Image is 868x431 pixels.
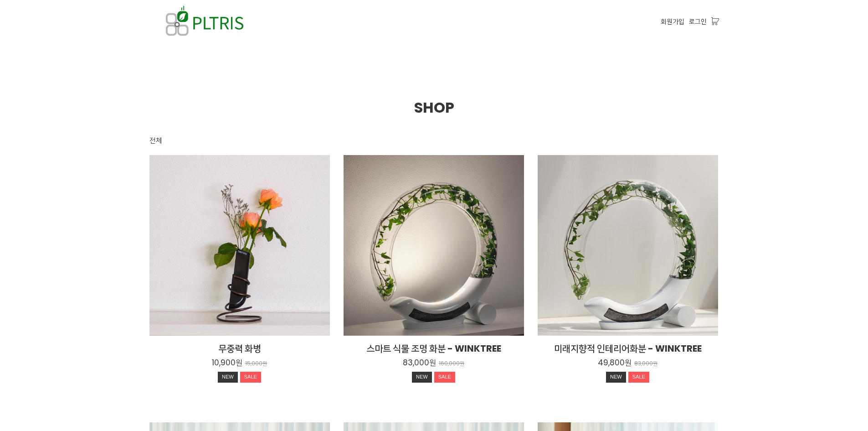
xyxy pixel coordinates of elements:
span: SHOP [414,97,454,118]
div: SALE [240,372,261,383]
div: SALE [628,372,649,383]
p: 160,000원 [439,360,465,367]
p: 15,000원 [245,360,267,367]
a: 스마트 식물 조명 화분 - WINKTREE 83,000원 160,000원 NEWSALE [344,342,524,385]
div: NEW [606,372,626,383]
div: 전체 [149,135,162,146]
a: 미래지향적 인테리어화분 - WINKTREE 49,800원 83,000원 NEWSALE [538,342,718,385]
div: NEW [218,372,238,383]
p: 83,000원 [403,358,436,368]
a: 회원가입 [661,16,684,26]
h2: 스마트 식물 조명 화분 - WINKTREE [344,342,524,355]
a: 무중력 화병 10,900원 15,000원 NEWSALE [149,342,330,385]
h2: 미래지향적 인테리어화분 - WINKTREE [538,342,718,355]
h2: 무중력 화병 [149,342,330,355]
div: NEW [412,372,432,383]
p: 83,000원 [634,360,658,367]
p: 10,900원 [212,358,242,368]
a: 로그인 [689,16,707,26]
div: SALE [434,372,455,383]
p: 49,800원 [598,358,632,368]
